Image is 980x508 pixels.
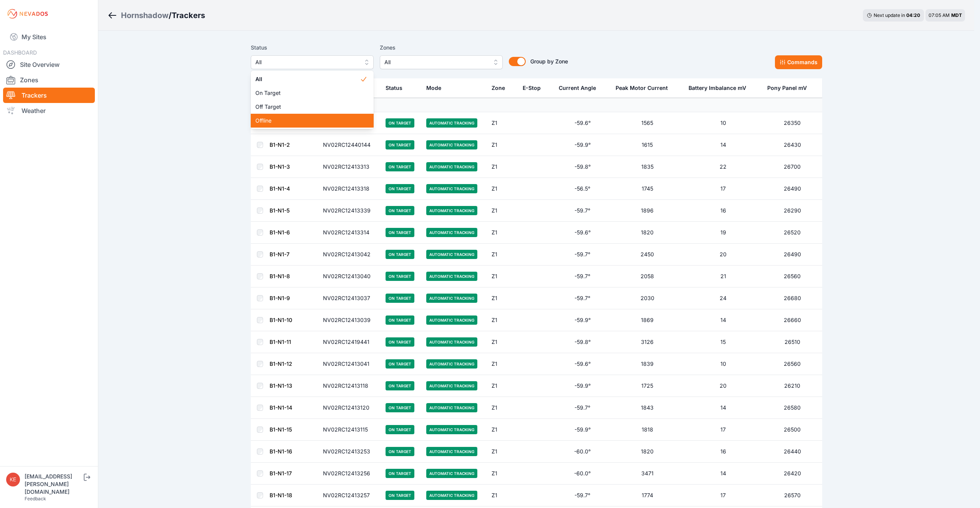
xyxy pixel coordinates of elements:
span: Off Target [255,103,360,111]
span: Offline [255,117,360,125]
span: All [255,58,358,67]
button: All [251,55,374,69]
div: All [251,71,374,129]
span: All [255,75,360,83]
span: On Target [255,89,360,97]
